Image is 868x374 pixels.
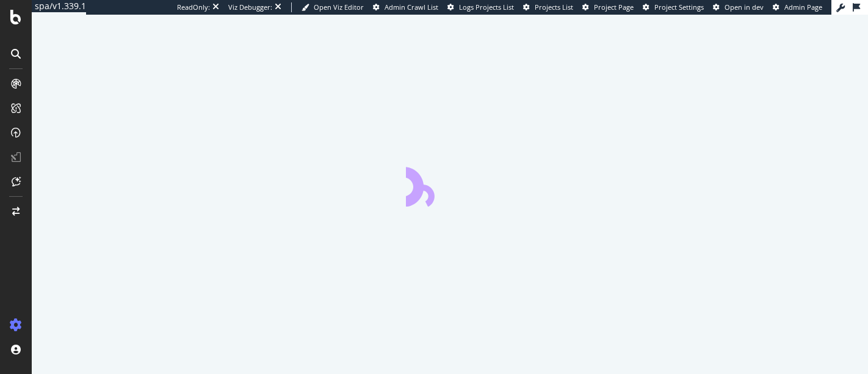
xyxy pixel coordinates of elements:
[373,2,438,12] a: Admin Crawl List
[406,163,494,207] div: animation
[725,2,764,12] span: Open in dev
[447,2,514,12] a: Logs Projects List
[459,2,514,12] span: Logs Projects List
[784,2,822,12] span: Admin Page
[654,2,704,12] span: Project Settings
[228,2,272,12] div: Viz Debugger:
[177,2,210,12] div: ReadOnly:
[773,2,822,12] a: Admin Page
[594,2,634,12] span: Project Page
[713,2,764,12] a: Open in dev
[523,2,573,12] a: Projects List
[535,2,573,12] span: Projects List
[385,2,438,12] span: Admin Crawl List
[643,2,704,12] a: Project Settings
[582,2,634,12] a: Project Page
[302,2,364,12] a: Open Viz Editor
[314,2,364,12] span: Open Viz Editor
